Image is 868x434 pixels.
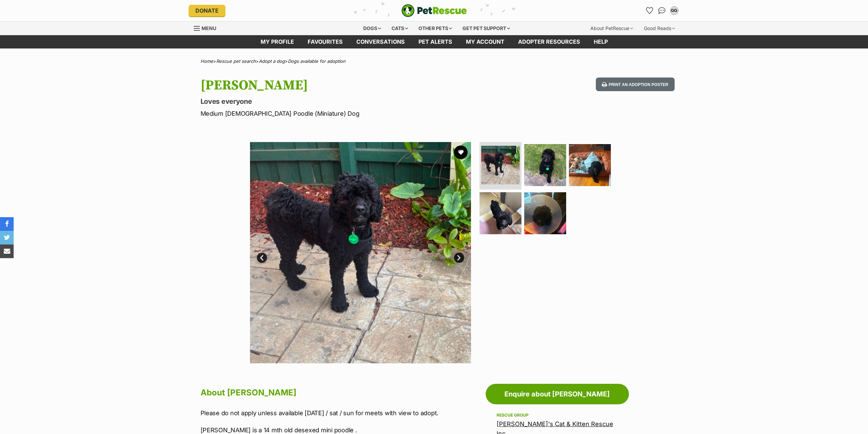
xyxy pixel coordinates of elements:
[358,22,386,35] div: Dogs
[412,35,459,48] a: Pet alerts
[201,109,489,118] p: Medium [DEMOGRAPHIC_DATA] Poodle (Miniature) Dog
[658,7,665,14] img: chat-41dd97257d64d25036548639549fe6c8038ab92f7586957e7f3b1b290dea8141.svg
[486,384,629,404] a: Enquire about [PERSON_NAME]
[202,25,216,31] span: Menu
[183,59,685,64] div: > > >
[301,35,350,48] a: Favourites
[671,7,678,14] div: GG
[401,4,467,17] img: logo-e224e6f780fb5917bec1dbf3a21bbac754714ae5b6737aabdf751b685950b380.svg
[644,5,655,16] a: Favourites
[194,22,221,34] a: Menu
[480,192,521,234] img: Photo of Charlie
[458,22,515,35] div: Get pet support
[639,22,680,35] div: Good Reads
[201,385,482,400] h2: About [PERSON_NAME]
[201,78,489,93] h1: [PERSON_NAME]
[569,144,611,186] img: Photo of Charlie
[401,4,467,17] a: PetRescue
[189,5,225,16] a: Donate
[481,146,520,184] img: Photo of Charlie
[596,78,674,92] button: Print an adoption poster
[257,253,267,263] a: Prev
[454,145,468,159] button: favourite
[250,142,471,363] img: Photo of Charlie
[657,5,667,16] a: Conversations
[254,35,301,48] a: My profile
[201,58,213,64] a: Home
[414,22,457,35] div: Other pets
[587,35,615,48] a: Help
[201,408,482,418] p: Please do not apply unless available [DATE] / sat / sun for meets with view to adopt.
[288,58,345,64] a: Dogs available for adoption
[459,35,511,48] a: My account
[350,35,412,48] a: conversations
[387,22,413,35] div: Cats
[216,58,256,64] a: Rescue pet search
[644,5,680,16] ul: Account quick links
[201,97,489,106] p: Loves everyone
[586,22,638,35] div: About PetRescue
[524,192,566,234] img: Photo of Charlie
[259,58,285,64] a: Adopt a dog
[454,253,464,263] a: Next
[497,412,618,418] div: Rescue group
[669,5,680,16] button: My account
[511,35,587,48] a: Adopter resources
[524,144,566,186] img: Photo of Charlie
